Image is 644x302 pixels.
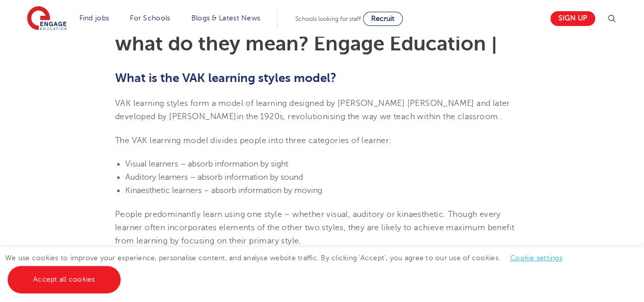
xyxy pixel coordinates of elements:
a: Sign up [550,11,595,26]
span: in the 1920s, revolutionising the way we teach within the classroom. [236,112,500,121]
span: Auditory learners – absorb information by sound [125,173,303,182]
a: Cookie settings [510,254,563,262]
img: Engage Education [27,6,67,32]
span: The VAK learning model divides people into three categories of learner: [115,136,391,145]
a: Blogs & Latest News [191,14,261,22]
span: Visual learners – absorb information by sight [125,159,288,169]
b: What is the VAK learning styles model? [115,71,337,85]
span: We use cookies to improve your experience, personalise content, and analyse website traffic. By c... [5,254,573,283]
span: VAK learning styles form a model of learning designed by [PERSON_NAME] [PERSON_NAME] and later de... [115,99,510,121]
a: Find jobs [79,14,109,22]
h1: VAK learning styles: what are they and what do they mean? Engage Education | [115,13,529,54]
span: Schools looking for staff [295,15,361,22]
a: Accept all cookies [8,266,121,293]
span: Kinaesthetic learners – absorb information by moving [125,186,322,195]
span: People predominantly learn using one style – whether visual, auditory or kinaesthetic. Though eve... [115,210,514,246]
span: Recruit [371,15,395,22]
a: For Schools [130,14,170,22]
a: Recruit [363,12,403,26]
